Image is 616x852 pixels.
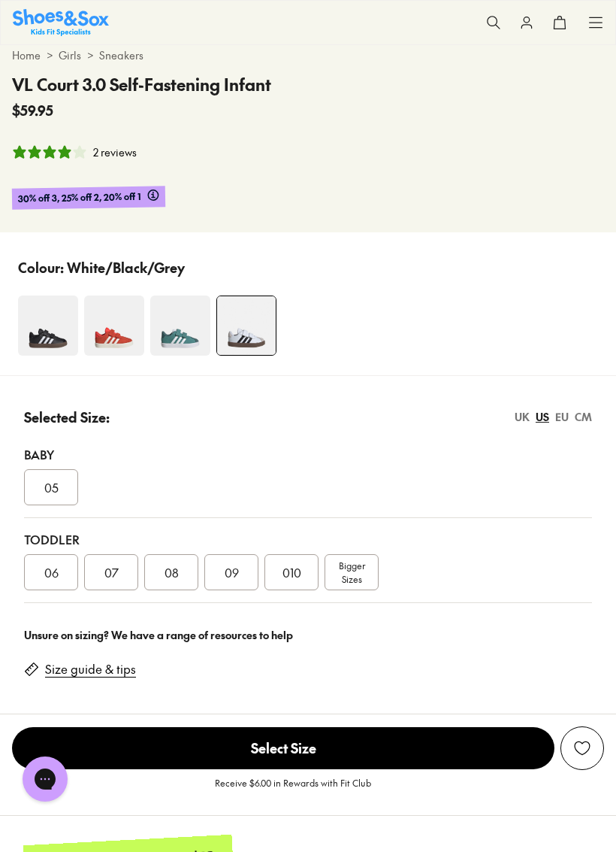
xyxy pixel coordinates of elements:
p: White/Black/Grey [67,257,185,277]
span: Select Size [12,727,554,769]
h4: VL Court 3.0 Self-Fastening Infant [12,72,271,97]
div: EU [555,409,569,425]
div: UK [515,409,530,425]
div: US [536,409,549,425]
span: 06 [44,563,59,581]
button: Select Size [12,726,554,770]
a: Size guide & tips [45,661,136,678]
div: CM [575,409,592,425]
a: Shoes & Sox [13,9,109,35]
span: 010 [282,563,301,581]
div: Toddler [24,530,592,548]
span: 08 [165,563,179,581]
p: Selected Size: [24,407,110,427]
div: > > [12,47,604,63]
img: 4-498573_1 [217,296,276,355]
button: Add to Wishlist [560,726,604,770]
a: Girls [59,47,81,63]
div: 2 reviews [93,144,137,160]
span: Bigger Sizes [339,559,365,586]
span: 07 [104,563,119,581]
button: 4 stars, 2 ratings [12,144,137,160]
img: SNS_Logo_Responsive.svg [13,9,109,35]
img: 4-548220_1 [150,296,210,356]
span: $59.95 [12,100,53,120]
p: Receive $6.00 in Rewards with Fit Club [215,776,371,803]
a: Sneakers [99,47,143,63]
div: Baby [24,445,592,463]
a: Home [12,47,41,63]
img: 4-548031_1 [18,296,78,356]
iframe: Gorgias live chat messenger [15,751,75,807]
span: 05 [44,478,59,496]
p: Colour: [18,257,64,277]
span: 30% off 3, 25% off 2, 20% off 1 [18,190,141,207]
div: Unsure on sizing? We have a range of resources to help [24,627,592,643]
img: 4-524344_1 [84,296,144,356]
span: 09 [225,563,239,581]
